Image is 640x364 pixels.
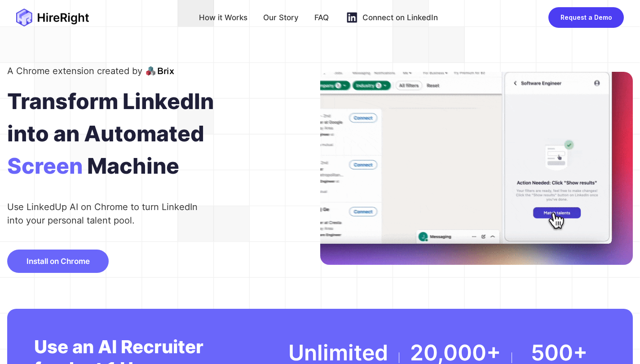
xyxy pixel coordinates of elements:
[263,10,299,25] div: Our Story
[26,257,90,266] span: Install on Chrome
[548,7,624,28] button: Request a Demo
[146,66,174,76] img: brix
[314,10,329,25] div: FAQ
[344,10,359,25] img: linkedin
[320,72,633,265] img: bg
[7,85,320,118] div: Transform LinkedIn
[7,64,142,78] div: A Chrome extension created by
[87,150,179,182] span: Machine
[7,200,206,227] div: Use LinkedUp AI on Chrome to turn LinkedIn into your personal talent pool.
[362,10,438,25] div: Connect on LinkedIn
[199,10,247,25] div: How it Works
[7,150,83,182] span: Screen
[7,118,320,150] div: into an Automated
